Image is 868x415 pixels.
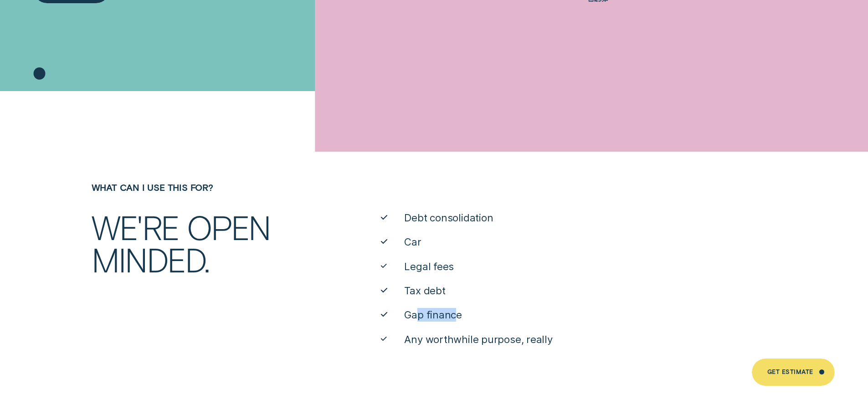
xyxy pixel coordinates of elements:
span: Tax debt [404,284,445,297]
span: Debt consolidation [404,211,493,225]
span: Legal fees [404,260,454,273]
a: Get Estimate [752,359,834,386]
div: We're open minded. [86,211,318,276]
div: What can I use this for? [86,182,318,193]
span: Car [404,235,421,249]
span: Any worthwhile purpose, really [404,333,552,346]
span: Gap finance [404,308,462,322]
